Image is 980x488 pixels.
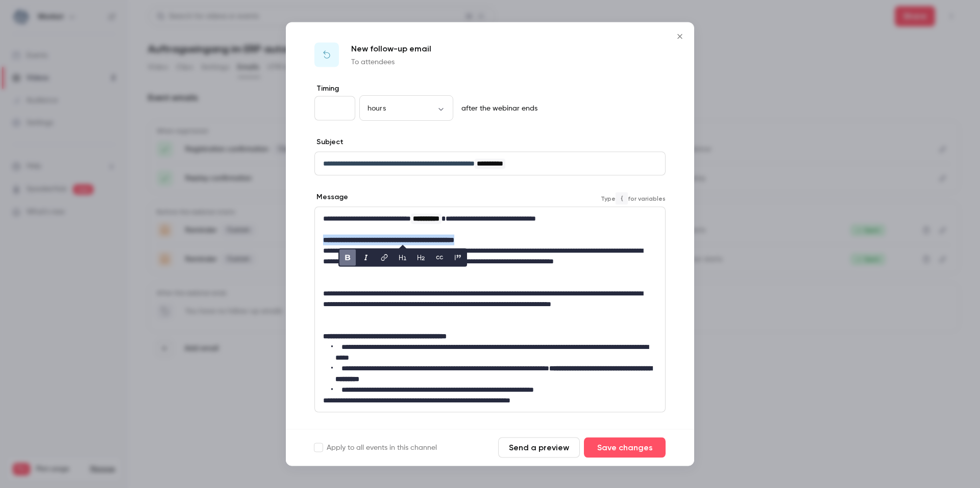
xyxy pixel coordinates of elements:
label: Message [314,192,348,202]
button: bold [339,250,356,266]
div: editor [315,152,665,175]
button: Save changes [584,438,666,458]
button: italic [358,250,374,266]
button: Send a preview [498,438,580,458]
span: Type for variables [601,192,666,204]
button: link [376,250,393,266]
label: Subject [314,137,344,147]
p: after the webinar ends [457,103,537,114]
button: Close [670,26,690,47]
label: Apply to all events in this channel [314,443,437,453]
div: hours [359,103,453,113]
div: editor [315,207,665,412]
code: { [616,192,628,204]
button: blockquote [450,250,466,266]
label: Timing [314,84,666,94]
p: To attendees [351,57,431,67]
p: New follow-up email [351,43,431,55]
